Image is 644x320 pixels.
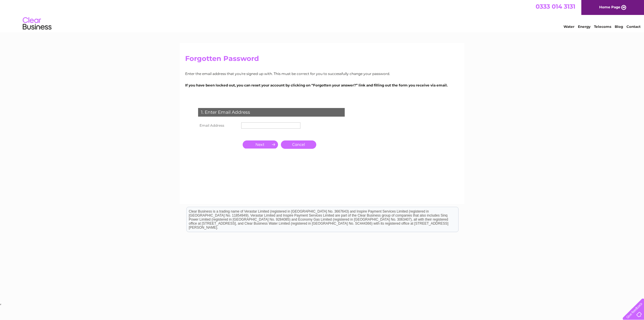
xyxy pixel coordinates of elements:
[185,71,459,76] p: Enter the email address that you're signed up with. This must be correct for you to successfully ...
[615,24,623,29] a: Blog
[281,140,316,149] a: Cancel
[536,3,575,10] a: 0333 014 3131
[197,121,240,130] th: Email Address
[187,3,458,28] div: Clear Business is a trading name of Verastar Limited (registered in [GEOGRAPHIC_DATA] No. 3667643...
[185,55,459,65] h2: Forgotten Password
[626,24,641,29] a: Contact
[22,15,52,32] img: logo.png
[563,24,574,29] a: Water
[578,24,591,29] a: Energy
[198,108,345,117] div: 1. Enter Email Address
[185,82,459,88] p: If you have been locked out, you can reset your account by clicking on “Forgotten your answer?” l...
[594,24,611,29] a: Telecoms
